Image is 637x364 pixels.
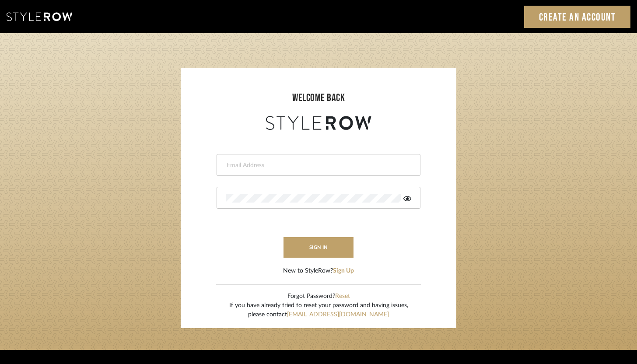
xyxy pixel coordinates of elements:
div: If you have already tried to reset your password and having issues, please contact [229,301,408,319]
div: New to StyleRow? [283,266,354,276]
button: Sign Up [333,266,354,276]
button: sign in [283,237,353,258]
div: Forgot Password? [229,292,408,301]
input: Email Address [226,161,409,170]
a: [EMAIL_ADDRESS][DOMAIN_NAME] [287,311,389,318]
button: Reset [335,292,350,301]
div: welcome back [189,90,448,106]
a: Create an Account [524,6,631,28]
